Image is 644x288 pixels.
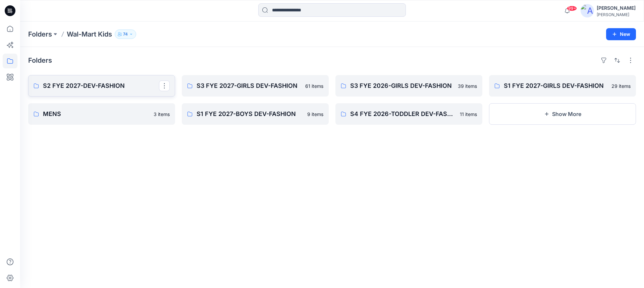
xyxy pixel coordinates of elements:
[28,75,175,97] a: S2 FYE 2027-DEV-FASHION
[350,109,456,119] p: S4 FYE 2026-TODDLER DEV-FASHION
[567,6,577,11] span: 99+
[67,30,112,39] p: Wal-Mart Kids
[489,103,636,125] button: Show More
[606,28,636,40] button: New
[197,109,303,119] p: S1 FYE 2027-BOYS DEV-FASHION
[115,30,136,39] button: 74
[28,30,52,39] a: Folders
[504,81,607,91] p: S1 FYE 2027-GIRLS DEV-FASHION
[350,81,454,91] p: S3 FYE 2026-GIRLS DEV-FASHION
[597,4,636,12] div: [PERSON_NAME]
[458,82,477,90] p: 39 items
[489,75,636,97] a: S1 FYE 2027-GIRLS DEV-FASHION29 items
[335,103,482,125] a: S4 FYE 2026-TODDLER DEV-FASHION11 items
[28,103,175,125] a: MENS3 items
[335,75,482,97] a: S3 FYE 2026-GIRLS DEV-FASHION39 items
[597,12,636,17] div: [PERSON_NAME]
[305,82,323,90] p: 61 items
[28,56,52,64] h4: Folders
[197,81,301,91] p: S3 FYE 2027-GIRLS DEV-FASHION
[460,111,477,118] p: 11 items
[43,81,159,91] p: S2 FYE 2027-DEV-FASHION
[123,31,128,38] p: 74
[581,4,594,17] img: avatar
[307,111,323,118] p: 9 items
[182,103,329,125] a: S1 FYE 2027-BOYS DEV-FASHION9 items
[611,82,631,90] p: 29 items
[154,111,170,118] p: 3 items
[182,75,329,97] a: S3 FYE 2027-GIRLS DEV-FASHION61 items
[43,109,150,119] p: MENS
